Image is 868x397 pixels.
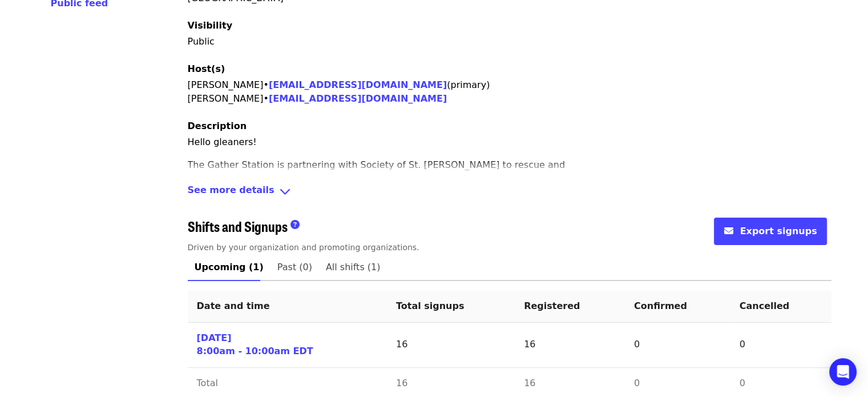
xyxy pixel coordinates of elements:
p: Hello gleaners! [188,135,587,149]
i: envelope icon [724,226,733,236]
p: The Gather Station is partnering with Society of St. [PERSON_NAME] to rescue and donate potatoes ... [188,158,587,227]
button: envelope iconExport signups [714,218,826,245]
span: Driven by your organization and promoting organizations. [188,243,419,252]
span: Confirmed [634,300,687,311]
span: Shifts and Signups [188,216,288,236]
a: Past (0) [271,254,319,281]
span: Upcoming (1) [195,259,264,275]
div: See more detailsangle-down icon [188,183,831,200]
span: Registered [524,300,580,311]
span: See more details [188,183,274,200]
div: Open Intercom Messenger [829,358,857,386]
td: 0 [625,323,730,368]
span: [PERSON_NAME] • (primary) [PERSON_NAME] • [188,79,490,104]
a: [EMAIL_ADDRESS][DOMAIN_NAME] [269,93,447,104]
i: question-circle icon [290,219,300,230]
span: All shifts (1) [326,259,381,275]
span: Total signups [396,300,465,311]
td: 16 [515,323,625,368]
i: angle-down icon [279,183,291,200]
span: Past (0) [277,259,312,275]
span: Cancelled [740,300,790,311]
a: [DATE]8:00am - 10:00am EDT [197,332,313,358]
span: Visibility [188,20,233,31]
span: Host(s) [188,63,225,74]
a: [EMAIL_ADDRESS][DOMAIN_NAME] [269,79,447,90]
td: 0 [730,323,831,368]
td: 16 [387,323,515,368]
span: Total [197,378,218,388]
a: Upcoming (1) [188,254,271,281]
p: Public [188,35,831,49]
span: Date and time [197,300,270,311]
a: All shifts (1) [319,254,387,281]
span: Description [188,121,247,131]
